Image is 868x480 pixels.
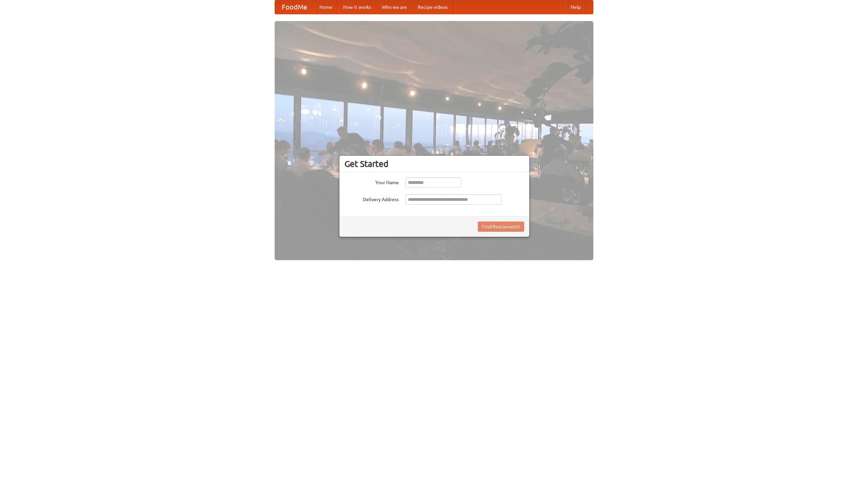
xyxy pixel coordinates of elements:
a: Home [314,0,338,14]
a: Recipe videos [412,0,453,14]
h3: Get Started [344,159,524,169]
a: Who we are [376,0,412,14]
label: Your Name [344,177,399,186]
a: How it works [338,0,376,14]
button: Find Restaurants! [478,222,524,232]
a: Help [565,0,586,14]
label: Delivery Address [344,194,399,203]
a: FoodMe [275,0,314,14]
